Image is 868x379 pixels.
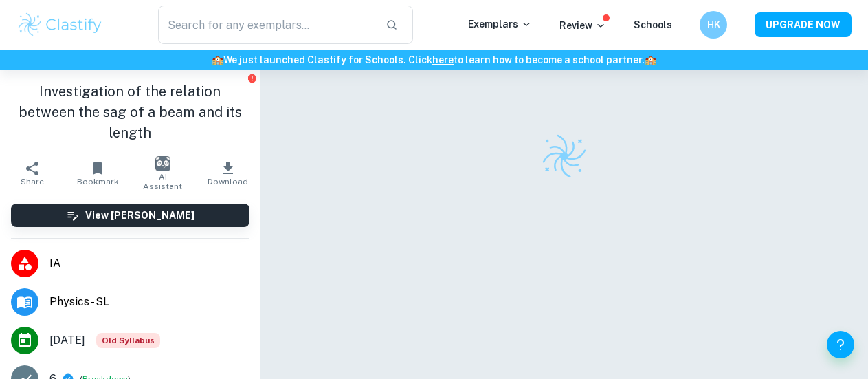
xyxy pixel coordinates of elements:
[195,154,260,193] button: Download
[432,54,454,65] a: here
[827,331,854,358] button: Help and Feedback
[85,208,194,223] h6: View [PERSON_NAME]
[158,6,375,44] input: Search for any exemplars...
[138,172,187,191] span: AI Assistant
[755,12,852,37] button: UPGRADE NOW
[96,333,160,348] span: Old Syllabus
[21,177,44,186] span: Share
[468,17,532,32] p: Exemplars
[700,11,727,39] button: HK
[247,73,258,83] button: Report issue
[65,154,131,193] button: Bookmark
[540,132,588,180] img: Clastify logo
[49,294,249,310] span: Physics - SL
[130,154,195,193] button: AI Assistant
[49,255,249,272] span: IA
[16,11,104,39] img: Clastify logo
[77,177,119,186] span: Bookmark
[208,177,248,186] span: Download
[11,81,249,143] h1: Investigation of the relation between the sag of a beam and its length
[706,17,722,32] h6: HK
[49,332,85,349] span: [DATE]
[634,19,672,30] a: Schools
[212,54,223,65] span: 🏫
[559,18,606,33] p: Review
[155,156,170,171] img: AI Assistant
[96,333,160,348] div: Starting from the May 2025 session, the Physics IA requirements have changed. It's OK to refer to...
[11,204,249,227] button: View [PERSON_NAME]
[3,52,865,67] h6: We just launched Clastify for Schools. Click to learn how to become a school partner.
[645,54,656,65] span: 🏫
